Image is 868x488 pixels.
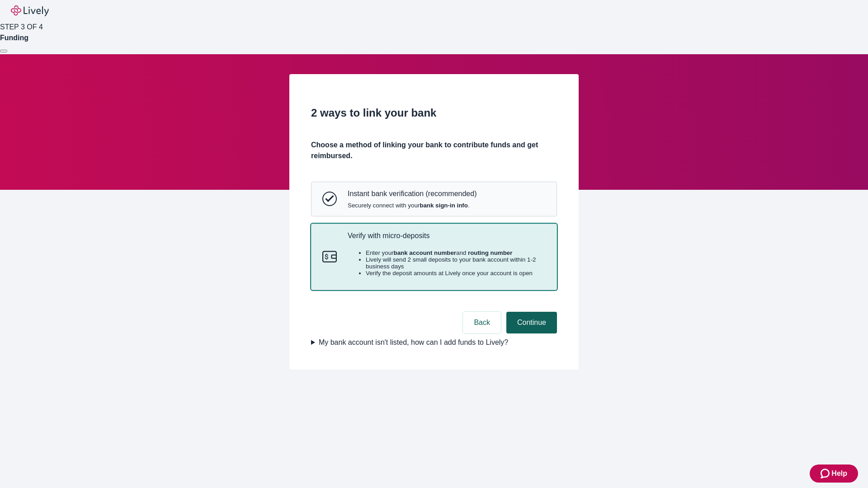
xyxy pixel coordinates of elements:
p: Verify with micro-deposits [348,231,546,240]
li: Verify the deposit amounts at Lively once your account is open [366,270,546,277]
h2: 2 ways to link your bank [311,105,557,121]
button: Back [463,312,501,333]
span: Help [831,468,847,479]
strong: routing number [468,249,512,256]
span: Securely connect with your . [348,202,476,209]
li: Enter your and [366,249,546,256]
button: Continue [506,312,557,333]
button: Zendesk support iconHelp [810,465,858,483]
li: Lively will send 2 small deposits to your bank account within 1-2 business days [366,256,546,270]
button: Micro-depositsVerify with micro-depositsEnter yourbank account numberand routing numberLively wil... [311,224,557,290]
img: Lively [11,5,49,16]
p: Instant bank verification (recommended) [348,189,476,198]
button: Instant bank verificationInstant bank verification (recommended)Securely connect with yourbank si... [311,182,557,216]
svg: Instant bank verification [322,192,337,206]
strong: bank account number [394,249,457,256]
strong: bank sign-in info [420,202,468,209]
summary: My bank account isn't listed, how can I add funds to Lively? [311,337,557,348]
svg: Micro-deposits [322,249,337,264]
svg: Zendesk support icon [821,468,831,479]
h4: Choose a method of linking your bank to contribute funds and get reimbursed. [311,140,557,161]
